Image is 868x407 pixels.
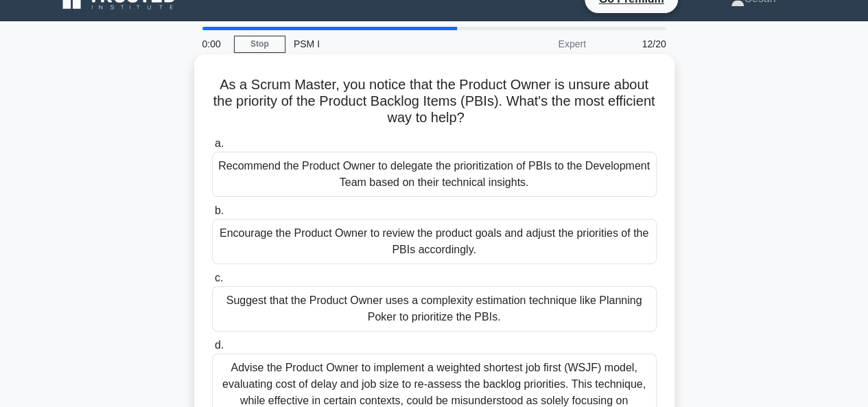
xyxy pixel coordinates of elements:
[215,205,224,216] span: b.
[215,339,224,351] span: d.
[215,137,224,149] span: a.
[285,30,474,58] div: PSM I
[212,219,657,264] div: Encourage the Product Owner to review the product goals and adjust the priorities of the PBIs acc...
[474,30,594,58] div: Expert
[594,30,675,58] div: 12/20
[211,76,658,127] h5: As a Scrum Master, you notice that the Product Owner is unsure about the priority of the Product ...
[212,286,657,332] div: Suggest that the Product Owner uses a complexity estimation technique like Planning Poker to prio...
[234,36,285,53] a: Stop
[215,272,223,283] span: c.
[194,30,234,58] div: 0:00
[212,152,657,197] div: Recommend the Product Owner to delegate the prioritization of PBIs to the Development Team based ...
